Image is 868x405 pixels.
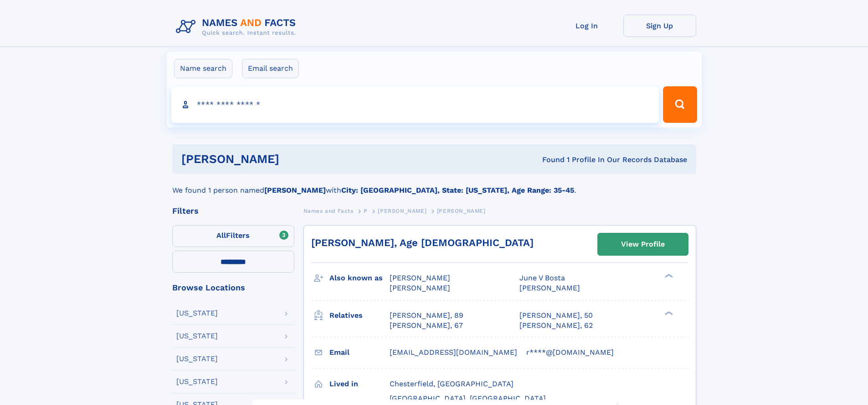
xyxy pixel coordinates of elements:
[341,186,574,195] b: City: [GEOGRAPHIC_DATA], State: [US_STATE], Age Range: 35-45
[390,274,450,282] span: [PERSON_NAME]
[390,321,463,331] a: [PERSON_NAME], 67
[303,205,354,216] a: Names and Facts
[519,274,565,282] span: June V Bosta
[378,205,426,216] a: [PERSON_NAME]
[172,225,294,247] label: Filters
[390,394,546,403] span: [GEOGRAPHIC_DATA], [GEOGRAPHIC_DATA]
[171,86,659,123] input: search input
[550,15,623,37] a: Log In
[519,310,593,321] a: [PERSON_NAME], 50
[390,310,463,321] a: [PERSON_NAME], 89
[364,205,368,216] a: P
[390,348,517,357] span: [EMAIL_ADDRESS][DOMAIN_NAME]
[172,174,696,196] div: We found 1 person named with .
[176,310,218,317] div: [US_STATE]
[390,284,450,292] span: [PERSON_NAME]
[663,273,673,279] div: ❯
[411,155,687,165] div: Found 1 Profile In Our Records Database
[329,270,390,286] h3: Also known as
[390,379,514,388] span: Chesterfield, [GEOGRAPHIC_DATA]
[623,15,696,37] a: Sign Up
[437,208,486,214] span: [PERSON_NAME]
[216,231,226,240] span: All
[172,15,303,39] img: Logo Names and Facts
[663,86,697,123] button: Search Button
[519,321,593,331] a: [PERSON_NAME], 62
[172,284,294,292] div: Browse Locations
[378,208,426,214] span: [PERSON_NAME]
[242,59,299,78] label: Email search
[176,332,218,340] div: [US_STATE]
[329,345,390,360] h3: Email
[176,378,218,385] div: [US_STATE]
[663,310,673,316] div: ❯
[174,59,232,78] label: Name search
[311,237,534,248] a: [PERSON_NAME], Age [DEMOGRAPHIC_DATA]
[181,153,411,165] h1: [PERSON_NAME]
[598,233,688,255] a: View Profile
[329,376,390,392] h3: Lived in
[172,207,294,215] div: Filters
[364,208,368,214] span: P
[176,355,218,363] div: [US_STATE]
[329,308,390,323] h3: Relatives
[621,234,665,255] div: View Profile
[519,284,580,292] span: [PERSON_NAME]
[264,186,326,195] b: [PERSON_NAME]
